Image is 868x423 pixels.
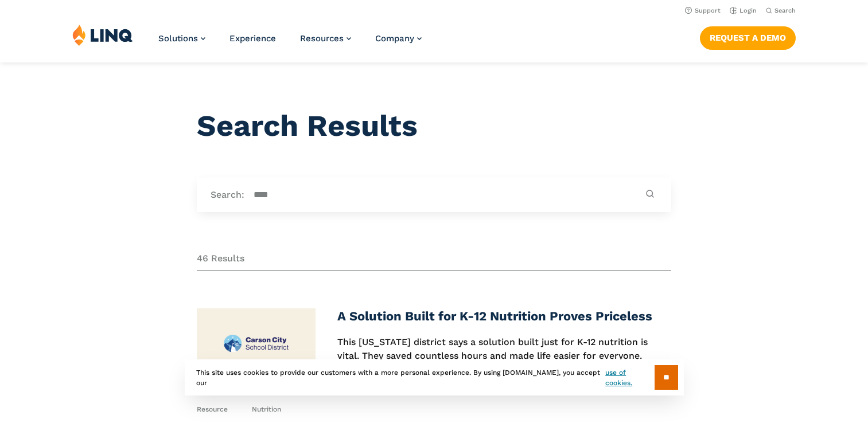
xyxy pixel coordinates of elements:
div: 46 Results [197,252,672,270]
a: Request a Demo [700,26,796,49]
a: Support [685,7,721,14]
img: LINQ | K‑12 Software [72,24,133,46]
p: This [US_STATE] district says a solution built just for K-12 nutrition is vital. They saved count... [337,335,671,363]
span: Resources [300,33,344,44]
span: Solutions [158,33,198,44]
nav: Primary Navigation [158,24,422,62]
button: Open Search Bar [766,6,796,15]
button: Submit Search [643,189,657,200]
span: Company [375,33,414,44]
img: Carson City Thumbnail [197,308,316,379]
a: Login [730,7,757,14]
a: Experience [229,33,276,44]
label: Search: [211,189,244,201]
a: Solutions [158,33,205,44]
nav: Button Navigation [700,24,796,49]
h1: Search Results [197,109,672,143]
a: Resources [300,33,351,44]
a: use of cookies. [605,367,654,388]
span: Search [774,7,796,14]
a: A Solution Built for K-12 Nutrition Proves Priceless [337,309,652,323]
div: This site uses cookies to provide our customers with a more personal experience. By using [DOMAIN... [185,359,684,395]
a: Company [375,33,422,44]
